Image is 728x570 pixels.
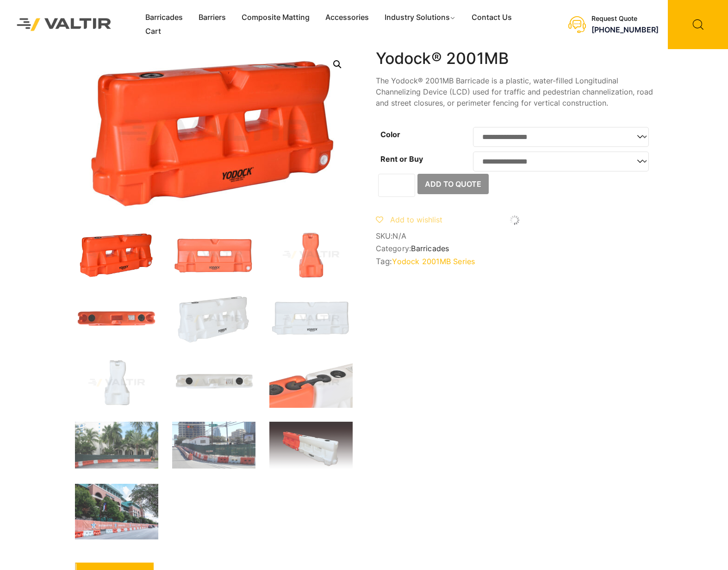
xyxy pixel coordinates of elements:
h1: Yodock® 2001MB [376,49,653,68]
a: 🔍 [329,56,346,73]
img: 2001MB_Org_Side.jpg [269,230,353,280]
a: Contact Us [464,11,520,25]
img: 2001MB_Nat_3Q.jpg [172,294,255,344]
img: yodock_2001mb-pedestrian.jpg [172,422,255,469]
a: Industry Solutions [377,11,464,25]
img: 2001MB_Xtra2.jpg [269,358,353,408]
img: 2001MB_Org_Top.jpg [75,294,158,344]
img: 2001MB_Org_3Q.jpg [75,230,158,280]
img: THR-Yodock-2001MB-6-3-14.png [269,422,353,470]
span: SKU: [376,232,653,241]
input: Product quantity [378,174,415,197]
p: The Yodock® 2001MB Barricade is a plastic, water-filled Longitudinal Channelizing Device (LCD) us... [376,75,653,108]
a: Accessories [317,11,377,25]
img: 2001MB_Nat_Front.jpg [269,294,353,344]
a: [PHONE_NUMBER] [591,25,659,34]
img: 2001MB_Nat_Top.jpg [172,358,255,408]
a: Barriers [191,11,234,25]
a: Barricades [411,244,449,253]
a: Barricades [137,11,191,25]
a: Cart [137,25,169,38]
button: Add to Quote [417,174,489,194]
img: Hard-Rock-Casino-FL-Fence-Panel-2001MB-barricades.png [75,422,158,469]
div: Request Quote [591,15,659,23]
img: Valtir Rentals [7,8,121,41]
img: 2001MB_Nat_Side.jpg [75,358,158,408]
span: Tag: [376,257,653,266]
a: Yodock 2001MB Series [392,257,475,266]
span: Category: [376,244,653,253]
label: Rent or Buy [380,154,423,164]
label: Color [380,130,400,139]
a: Composite Matting [234,11,317,25]
img: Rentals-Astros-Barricades-Valtir.jpg [75,484,158,539]
img: 2001MB_Org_Front.jpg [172,230,255,280]
span: N/A [392,231,406,241]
